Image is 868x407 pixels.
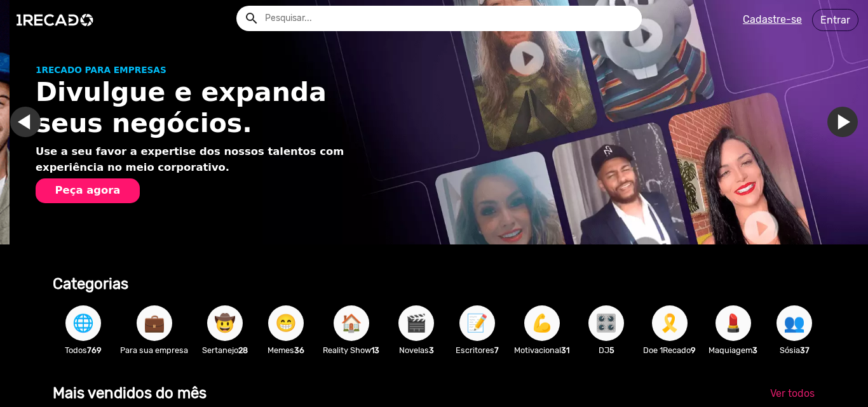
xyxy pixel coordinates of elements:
button: 📝 [459,305,495,341]
p: DJ [582,344,630,356]
mat-icon: Example home icon [244,11,259,26]
button: 💄 [715,305,751,341]
button: 🤠 [207,305,243,341]
input: Pesquisar... [255,6,642,31]
p: Escritores [453,344,501,356]
span: 🤠 [214,305,236,341]
button: 🎛️ [588,305,624,341]
b: 28 [238,345,248,355]
b: 769 [87,345,102,355]
button: 💼 [137,305,172,341]
button: Example home icon [240,6,262,29]
span: 🎬 [405,305,427,341]
button: 💪 [524,305,560,341]
p: 1RECADO PARA EMPRESAS [36,63,383,76]
p: Maquiagem [709,344,757,356]
b: 5 [609,345,614,355]
span: 🏠 [341,305,362,341]
b: 3 [752,345,757,355]
span: 👥 [783,305,805,341]
p: Use a seu favor a expertise dos nossos talentos com experiência no meio corporativo. [36,144,383,175]
p: Memes [262,344,310,356]
b: 9 [691,345,696,355]
b: 36 [294,345,304,355]
p: Reality Show [323,344,379,356]
button: 🎗️ [652,305,688,341]
a: Entrar [812,9,858,31]
u: Cadastre-se [743,13,802,25]
p: Sertanejo [201,344,249,356]
span: 🎗️ [659,305,681,341]
span: 😁 [275,305,297,341]
b: 31 [561,345,569,355]
b: 37 [800,345,810,355]
span: 🎛️ [595,305,617,341]
button: 👥 [776,305,812,341]
p: Novelas [392,344,440,356]
p: Doe 1Recado [643,344,696,356]
b: Mais vendidos do mês [53,384,207,402]
span: Ver todos [770,387,815,399]
a: Ir para o próximo slide [837,107,867,137]
button: 🎬 [398,305,434,341]
h1: Divulgue e expanda seus negócios. [36,77,383,139]
button: 🏠 [334,305,369,341]
b: 3 [429,345,434,355]
button: 😁 [268,305,304,341]
b: 7 [494,345,499,355]
span: 💼 [144,305,165,341]
p: Todos [59,344,107,356]
p: Motivacional [514,344,569,356]
span: 💄 [722,305,744,341]
span: 🌐 [72,305,94,341]
b: 13 [371,345,379,355]
b: Categorias [53,275,128,293]
p: Sósia [770,344,818,356]
span: 📝 [466,305,488,341]
span: 💪 [531,305,553,341]
button: 🌐 [65,305,101,341]
button: Peça agora [36,178,140,203]
a: Ir para o slide anterior [20,107,50,137]
p: Para sua empresa [120,344,188,356]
